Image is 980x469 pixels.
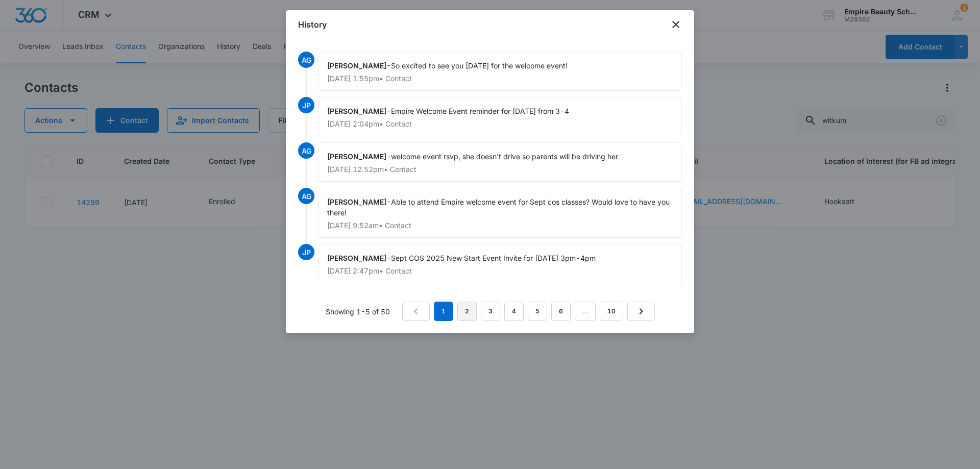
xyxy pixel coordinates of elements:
[318,188,682,238] div: -
[327,166,673,173] p: [DATE] 12:52pm • Contact
[481,302,500,321] a: Page 3
[402,302,655,321] nav: Pagination
[327,152,386,161] span: [PERSON_NAME]
[327,198,386,206] span: [PERSON_NAME]
[670,18,682,31] button: close
[327,254,386,262] span: [PERSON_NAME]
[298,97,314,113] span: JP
[600,302,623,321] a: Page 10
[318,142,682,182] div: -
[298,52,314,68] span: AG
[391,107,569,115] span: Empire Welcome Event reminder for [DATE] from 3-4
[298,188,314,204] span: AG
[298,244,314,260] span: JP
[434,302,453,321] em: 1
[391,61,568,70] span: So excited to see you [DATE] for the welcome event!
[391,152,618,161] span: welcome event rsvp, she doesn't drive so parents will be driving her
[298,142,314,159] span: AG
[327,198,672,217] span: Able to attend Empire welcome event for Sept cos classes? Would love to have you there!
[318,52,682,91] div: -
[327,75,673,82] p: [DATE] 1:55pm • Contact
[504,302,524,321] a: Page 4
[298,18,327,31] h1: History
[326,306,390,317] p: Showing 1-5 of 50
[327,120,673,128] p: [DATE] 2:04pm • Contact
[327,107,386,115] span: [PERSON_NAME]
[318,97,682,136] div: -
[551,302,571,321] a: Page 6
[318,244,682,283] div: -
[528,302,547,321] a: Page 5
[327,267,673,275] p: [DATE] 2:47pm • Contact
[627,302,655,321] a: Next Page
[327,222,673,229] p: [DATE] 9:52am • Contact
[457,302,477,321] a: Page 2
[391,254,596,262] span: Sept COS 2025 New Start Event Invite for [DATE] 3pm-4pm
[327,61,386,70] span: [PERSON_NAME]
